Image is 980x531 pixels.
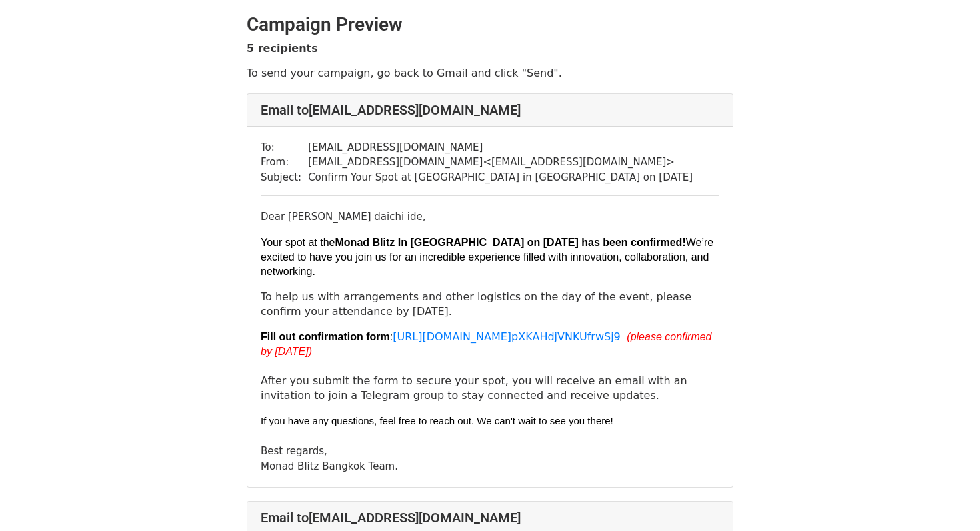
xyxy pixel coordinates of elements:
[393,330,621,343] a: [URL][DOMAIN_NAME]pXKAHdjVNKUfrwSj9
[261,330,719,403] p: After you submit the form to secure your spot, you will receive an email with an invitation to jo...
[261,444,719,474] div: Best regards, Monad Blitz Bangkok Team.
[261,102,719,118] h4: Email to [EMAIL_ADDRESS][DOMAIN_NAME]
[261,290,719,319] p: To help us with arrangements and other logistics on the day of the event, please confirm your att...
[261,331,712,357] font: (please confirmed by [DATE])
[247,42,318,55] strong: 5 recipients
[261,415,613,426] span: If you have any questions, feel free to reach out. We can't wait to see you there!
[261,211,719,427] span: Dear [PERSON_NAME] daichi ide,
[247,66,733,80] p: To send your campaign, go back to Gmail and click "Send".
[261,140,308,155] td: To:
[308,155,693,170] td: [EMAIL_ADDRESS][DOMAIN_NAME] < [EMAIL_ADDRESS][DOMAIN_NAME] >
[261,237,713,277] span: Your spot at the We’re excited to have you join us for an incredible experience filled with innov...
[261,331,393,342] font: :
[261,510,719,526] h4: Email to [EMAIL_ADDRESS][DOMAIN_NAME]
[308,170,693,185] td: Confirm Your Spot at [GEOGRAPHIC_DATA] in [GEOGRAPHIC_DATA] on [DATE]
[335,237,686,248] b: Monad Blitz In [GEOGRAPHIC_DATA] on [DATE] has been confirmed!
[247,13,733,36] h2: Campaign Preview
[261,170,308,185] td: Subject:
[261,155,308,170] td: From:
[261,331,390,342] b: Fill out confirmation form
[308,140,693,155] td: [EMAIL_ADDRESS][DOMAIN_NAME]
